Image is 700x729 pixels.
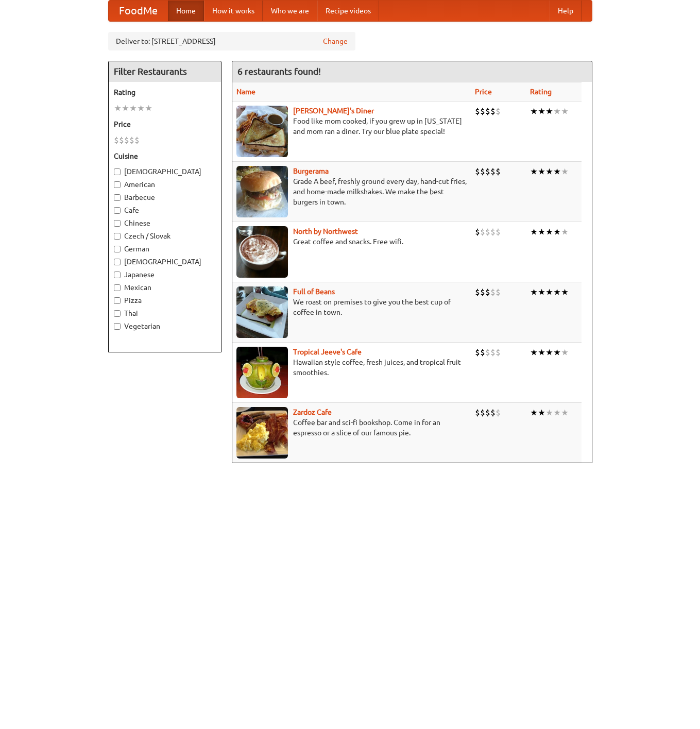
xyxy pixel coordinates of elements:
[293,348,362,356] a: Tropical Jeeve's Cafe
[538,226,545,238] li: ★
[114,220,121,227] input: Chinese
[129,103,137,114] li: ★
[561,407,569,418] li: ★
[236,236,467,247] p: Great coffee and snacks. Free wifi.
[114,119,216,129] h5: Price
[114,194,121,201] input: Barbecue
[114,134,119,146] li: $
[168,1,204,21] a: Home
[538,286,545,298] li: ★
[490,347,496,358] li: $
[114,323,121,330] input: Vegetarian
[545,407,553,418] li: ★
[485,407,490,418] li: $
[293,227,358,235] a: North by Northwest
[236,88,255,96] a: Name
[475,106,480,117] li: $
[237,66,321,76] ng-pluralize: 6 restaurants found!
[236,417,467,438] p: Coffee bar and sci-fi bookshop. Come in for an espresso or a slice of our famous pie.
[119,134,124,146] li: $
[480,347,485,358] li: $
[134,134,140,146] li: $
[114,179,216,190] label: American
[530,407,538,418] li: ★
[293,167,329,175] b: Burgerama
[293,408,332,416] a: Zardoz Cafe
[553,286,561,298] li: ★
[530,286,538,298] li: ★
[538,407,545,418] li: ★
[475,286,480,298] li: $
[114,272,121,278] input: Japanese
[530,226,538,238] li: ★
[236,347,288,398] img: jeeves.jpg
[530,106,538,117] li: ★
[485,166,490,177] li: $
[561,286,569,298] li: ★
[475,407,480,418] li: $
[553,226,561,238] li: ★
[114,168,121,175] input: [DEMOGRAPHIC_DATA]
[114,259,121,265] input: [DEMOGRAPHIC_DATA]
[561,106,569,117] li: ★
[236,226,288,278] img: north.jpg
[114,269,216,280] label: Japanese
[545,166,553,177] li: ★
[490,106,496,117] li: $
[236,106,288,157] img: sallys.jpg
[293,107,374,115] a: [PERSON_NAME]'s Diner
[538,347,545,358] li: ★
[496,347,501,358] li: $
[480,166,485,177] li: $
[236,407,288,459] img: zardoz.jpg
[323,36,348,46] a: Change
[114,297,121,304] input: Pizza
[480,286,485,298] li: $
[114,205,216,215] label: Cafe
[114,151,216,161] h5: Cuisine
[553,166,561,177] li: ★
[236,176,467,207] p: Grade A beef, freshly ground every day, hand-cut fries, and home-made milkshakes. We make the bes...
[475,226,480,238] li: $
[129,134,134,146] li: $
[553,407,561,418] li: ★
[485,286,490,298] li: $
[561,166,569,177] li: ★
[545,286,553,298] li: ★
[204,1,263,21] a: How it works
[530,166,538,177] li: ★
[480,106,485,117] li: $
[109,61,221,82] h4: Filter Restaurants
[114,244,216,254] label: German
[530,347,538,358] li: ★
[114,103,122,114] li: ★
[109,1,168,21] a: FoodMe
[485,347,490,358] li: $
[114,181,121,188] input: American
[114,166,216,177] label: [DEMOGRAPHIC_DATA]
[490,286,496,298] li: $
[475,166,480,177] li: $
[293,287,335,296] b: Full of Beans
[496,407,501,418] li: $
[114,321,216,331] label: Vegetarian
[545,226,553,238] li: ★
[236,166,288,217] img: burgerama.jpg
[124,134,129,146] li: $
[485,226,490,238] li: $
[263,1,317,21] a: Who we are
[114,282,216,293] label: Mexican
[545,347,553,358] li: ★
[236,357,467,378] p: Hawaiian style coffee, fresh juices, and tropical fruit smoothies.
[496,226,501,238] li: $
[553,347,561,358] li: ★
[114,246,121,252] input: German
[236,286,288,338] img: beans.jpg
[553,106,561,117] li: ★
[114,310,121,317] input: Thai
[485,106,490,117] li: $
